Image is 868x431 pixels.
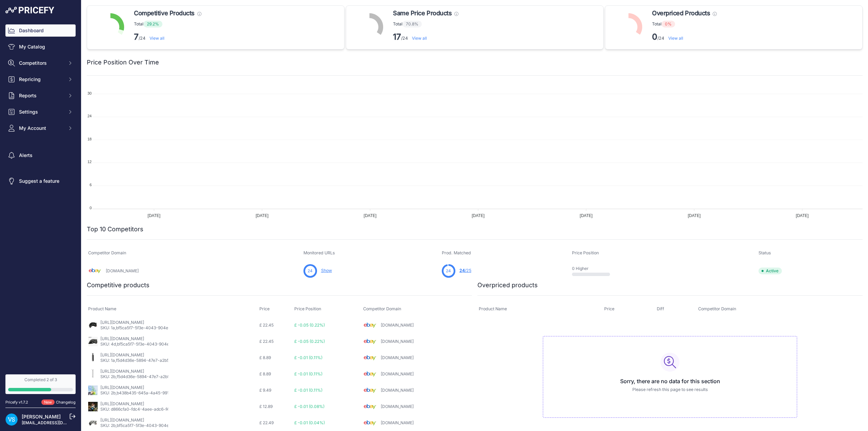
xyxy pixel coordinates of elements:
[100,341,168,347] p: SKU: 4d,bf5ca5f7-5f3e-4043-904e-1bc25d891097
[150,36,164,41] a: View all
[100,385,144,390] a: [URL][DOMAIN_NAME]
[364,213,377,218] tspan: [DATE]
[88,306,116,311] span: Product Name
[5,90,76,102] button: Reports
[294,339,325,344] span: £ -0.05 (0.22%)
[5,149,76,161] a: Alerts
[381,371,414,376] a: [DOMAIN_NAME]
[259,371,271,376] span: £ 8.89
[459,268,465,273] span: 24
[259,306,270,311] span: Price
[100,320,144,325] a: [URL][DOMAIN_NAME]
[5,41,76,53] a: My Catalog
[668,36,683,41] a: View all
[100,369,144,374] a: [URL][DOMAIN_NAME]
[100,423,168,428] p: SKU: 2b,bf5ca5f7-5f3e-4043-904e-1bc25d891097
[19,125,63,132] span: My Account
[294,420,325,425] span: £ -0.01 (0.04%)
[22,414,61,419] a: [PERSON_NAME]
[758,250,771,255] span: Status
[100,358,168,363] p: SKU: 1a,f5d4d36e-5894-47e7-a2b5-c91976ad5f9a
[259,339,274,344] span: £ 22.45
[87,91,92,95] tspan: 30
[294,355,322,360] span: £ -0.01 (0.11%)
[56,400,76,405] a: Changelog
[381,388,414,393] a: [DOMAIN_NAME]
[87,114,92,118] tspan: 24
[294,388,322,393] span: £ -0.01 (0.11%)
[88,250,126,255] span: Competitor Domain
[5,374,76,394] a: Completed 2 of 3
[147,213,160,218] tspan: [DATE]
[381,322,414,328] a: [DOMAIN_NAME]
[580,213,593,218] tspan: [DATE]
[321,268,332,273] a: Show
[87,137,92,141] tspan: 18
[381,355,414,360] a: [DOMAIN_NAME]
[100,336,144,341] a: [URL][DOMAIN_NAME]
[796,213,809,218] tspan: [DATE]
[472,213,485,218] tspan: [DATE]
[143,21,162,27] span: 29.2%
[393,21,458,27] p: Total
[303,250,335,255] span: Monitored URLs
[402,21,422,27] span: 70.8%
[477,280,538,290] h2: Overpriced products
[87,160,92,164] tspan: 12
[393,32,401,42] strong: 17
[134,32,139,42] strong: 7
[662,21,675,27] span: 0%
[5,24,76,366] nav: Sidebar
[393,8,452,18] span: Same Price Products
[294,322,325,328] span: £ -0.05 (0.22%)
[5,7,54,14] img: Pricefy Logo
[549,387,791,393] p: Please refresh this page to see results
[652,21,717,27] p: Total
[294,404,324,409] span: £ -0.01 (0.08%)
[308,268,313,274] span: 24
[90,183,92,187] tspan: 6
[259,388,271,393] span: £ 9.49
[572,250,599,255] span: Price Position
[5,57,76,69] button: Competitors
[5,122,76,134] button: My Account
[19,92,63,99] span: Reports
[259,404,273,409] span: £ 12.89
[87,280,150,290] h2: Competitive products
[100,325,168,331] p: SKU: 1a,bf5ca5f7-5f3e-4043-904e-1bc25d891097
[442,250,471,255] span: Prod. Matched
[652,32,657,42] strong: 0
[19,60,63,66] span: Competitors
[100,352,144,357] a: [URL][DOMAIN_NAME]
[698,306,736,311] span: Competitor Domain
[134,32,201,42] p: /24
[87,58,159,67] h2: Price Position Over Time
[8,377,73,383] div: Completed 2 of 3
[256,213,269,218] tspan: [DATE]
[5,106,76,118] button: Settings
[381,420,414,425] a: [DOMAIN_NAME]
[100,374,168,379] p: SKU: 2b,f5d4d36e-5894-47e7-a2b5-c91976ad5f9a
[572,266,615,271] p: 0 Higher
[259,355,271,360] span: £ 8.89
[381,404,414,409] a: [DOMAIN_NAME]
[90,206,92,210] tspan: 0
[758,268,782,274] span: Active
[100,407,168,412] p: SKU: d866cfa0-fdc4-4aee-adc6-f410ce7c3b7f
[5,73,76,85] button: Repricing
[22,420,93,425] a: [EMAIL_ADDRESS][DOMAIN_NAME]
[459,268,471,273] a: 24/25
[5,175,76,187] a: Suggest a feature
[5,24,76,37] a: Dashboard
[363,306,401,311] span: Competitor Domain
[294,306,321,311] span: Price Position
[134,21,201,27] p: Total
[393,32,458,42] p: /24
[446,268,451,274] span: 24
[652,32,717,42] p: /24
[19,109,63,115] span: Settings
[294,371,322,376] span: £ -0.01 (0.11%)
[100,417,144,423] a: [URL][DOMAIN_NAME]
[259,420,274,425] span: £ 22.49
[41,399,55,405] span: New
